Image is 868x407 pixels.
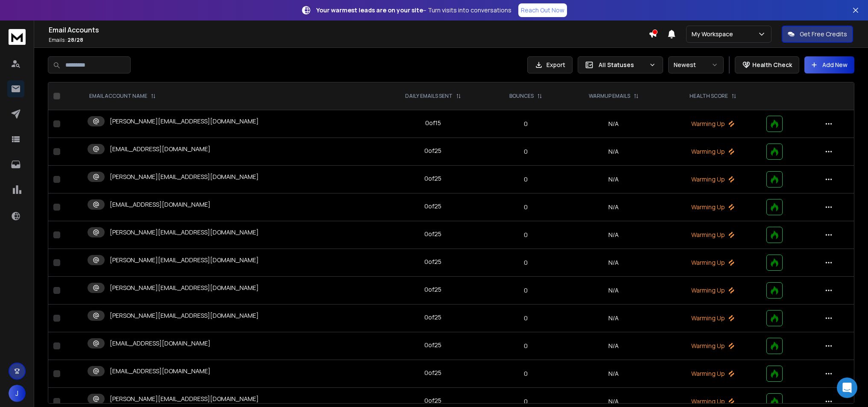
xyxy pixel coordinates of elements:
[49,37,649,44] p: Emails :
[521,6,564,15] p: Reach Out Now
[563,221,664,249] td: N/A
[669,286,756,295] p: Warming Up
[424,230,441,238] div: 0 of 25
[494,203,558,211] p: 0
[735,56,799,73] button: Health Check
[494,314,558,322] p: 0
[690,93,728,100] p: HEALTH SCORE
[692,30,736,38] p: My Workspace
[669,314,756,322] p: Warming Up
[424,313,441,322] div: 0 of 25
[527,56,573,73] button: Export
[110,256,259,264] p: [PERSON_NAME][EMAIL_ADDRESS][DOMAIN_NAME]
[669,147,756,156] p: Warming Up
[110,228,259,237] p: [PERSON_NAME][EMAIL_ADDRESS][DOMAIN_NAME]
[494,397,558,406] p: 0
[424,369,441,377] div: 0 of 25
[837,378,857,398] div: Open Intercom Messenger
[494,342,558,350] p: 0
[669,397,756,406] p: Warming Up
[669,231,756,239] p: Warming Up
[782,26,853,43] button: Get Free Credits
[67,36,83,44] span: 28 / 28
[563,305,664,332] td: N/A
[494,147,558,156] p: 0
[110,367,210,375] p: [EMAIL_ADDRESS][DOMAIN_NAME]
[424,202,441,211] div: 0 of 25
[9,29,26,45] img: logo
[669,369,756,378] p: Warming Up
[424,174,441,183] div: 0 of 25
[110,117,259,126] p: [PERSON_NAME][EMAIL_ADDRESS][DOMAIN_NAME]
[316,6,511,15] p: – Turn visits into conversations
[110,145,210,153] p: [EMAIL_ADDRESS][DOMAIN_NAME]
[110,173,259,181] p: [PERSON_NAME][EMAIL_ADDRESS][DOMAIN_NAME]
[563,332,664,360] td: N/A
[563,166,664,193] td: N/A
[424,341,441,349] div: 0 of 25
[9,385,26,402] button: J
[424,285,441,294] div: 0 of 25
[509,93,534,100] p: BOUNCES
[405,93,453,100] p: DAILY EMAILS SENT
[518,3,567,17] a: Reach Out Now
[424,258,441,266] div: 0 of 25
[425,119,441,127] div: 0 of 15
[563,138,664,166] td: N/A
[424,146,441,155] div: 0 of 25
[494,258,558,267] p: 0
[800,30,847,38] p: Get Free Credits
[599,61,646,69] p: All Statuses
[494,369,558,378] p: 0
[669,203,756,211] p: Warming Up
[563,277,664,305] td: N/A
[110,311,259,320] p: [PERSON_NAME][EMAIL_ADDRESS][DOMAIN_NAME]
[563,193,664,221] td: N/A
[669,175,756,184] p: Warming Up
[494,231,558,239] p: 0
[110,339,210,348] p: [EMAIL_ADDRESS][DOMAIN_NAME]
[424,396,441,405] div: 0 of 25
[316,6,423,14] strong: Your warmest leads are on your site
[668,56,724,73] button: Newest
[589,93,630,100] p: WARMUP EMAILS
[110,284,259,292] p: [PERSON_NAME][EMAIL_ADDRESS][DOMAIN_NAME]
[89,93,156,100] div: EMAIL ACCOUNT NAME
[494,175,558,184] p: 0
[110,200,210,209] p: [EMAIL_ADDRESS][DOMAIN_NAME]
[563,249,664,277] td: N/A
[669,342,756,350] p: Warming Up
[563,360,664,388] td: N/A
[669,120,756,128] p: Warming Up
[494,120,558,128] p: 0
[110,395,259,403] p: [PERSON_NAME][EMAIL_ADDRESS][DOMAIN_NAME]
[752,61,792,69] p: Health Check
[563,110,664,138] td: N/A
[49,25,649,35] h1: Email Accounts
[494,286,558,295] p: 0
[669,258,756,267] p: Warming Up
[804,56,854,73] button: Add New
